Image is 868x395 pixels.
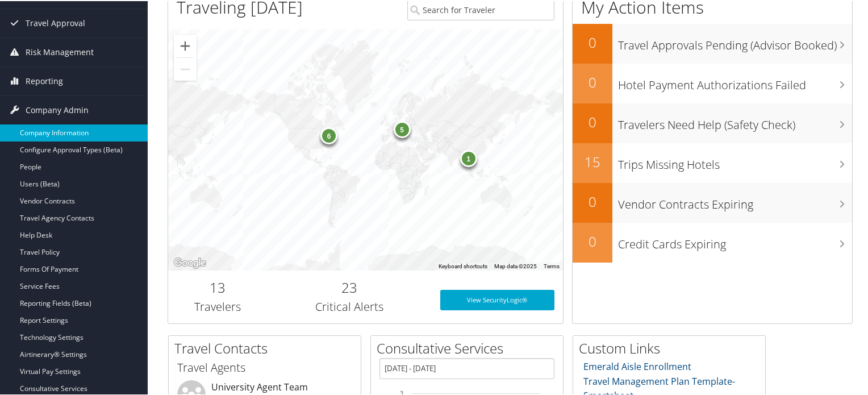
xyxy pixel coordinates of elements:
[26,8,85,36] span: Travel Approval
[544,262,560,268] a: Terms (opens in new tab)
[174,57,197,80] button: Zoom out
[573,231,612,250] h2: 0
[177,298,258,314] h3: Travelers
[171,255,208,269] a: Open this area in Google Maps (opens a new window)
[440,289,555,309] a: View SecurityLogic®
[377,338,563,357] h2: Consultative Services
[579,338,765,357] h2: Custom Links
[320,126,337,143] div: 6
[460,148,477,165] div: 1
[573,151,612,171] h2: 15
[618,150,852,172] h3: Trips Missing Hotels
[618,230,852,251] h3: Credit Cards Expiring
[276,277,423,296] h2: 23
[573,63,852,102] a: 0Hotel Payment Authorizations Failed
[573,111,612,131] h2: 0
[573,191,612,210] h2: 0
[393,119,410,136] div: 5
[573,72,612,91] h2: 0
[618,190,852,211] h3: Vendor Contracts Expiring
[618,110,852,132] h3: Travelers Need Help (Safety Check)
[618,31,852,52] h3: Travel Approvals Pending (Advisor Booked)
[573,142,852,182] a: 15Trips Missing Hotels
[171,255,208,269] img: Google
[494,262,537,268] span: Map data ©2025
[573,222,852,261] a: 0Credit Cards Expiring
[573,102,852,142] a: 0Travelers Need Help (Safety Check)
[276,298,423,314] h3: Critical Alerts
[26,95,89,123] span: Company Admin
[174,34,197,56] button: Zoom in
[177,359,352,375] h3: Travel Agents
[26,66,63,94] span: Reporting
[439,261,487,269] button: Keyboard shortcuts
[573,182,852,222] a: 0Vendor Contracts Expiring
[26,37,94,65] span: Risk Management
[174,338,361,357] h2: Travel Contacts
[177,277,258,296] h2: 13
[573,23,852,63] a: 0Travel Approvals Pending (Advisor Booked)
[583,359,691,372] a: Emerald Aisle Enrollment
[573,32,612,51] h2: 0
[618,70,852,92] h3: Hotel Payment Authorizations Failed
